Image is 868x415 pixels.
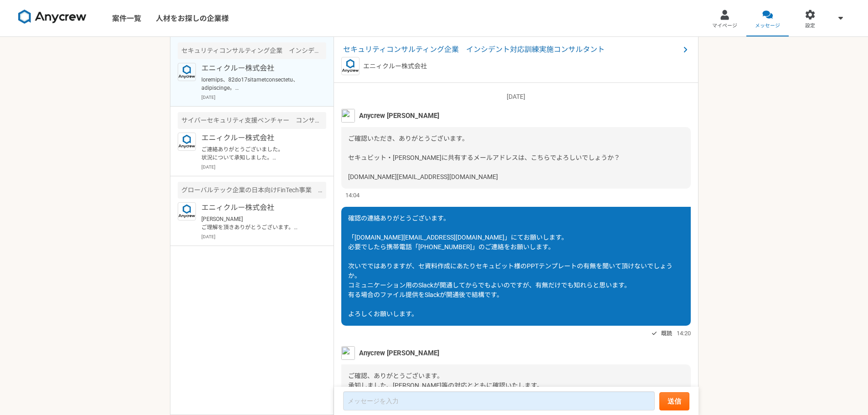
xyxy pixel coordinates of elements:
[363,61,427,71] p: エニィクルー株式会社
[201,215,314,231] p: [PERSON_NAME] ご理解を頂きありがとうございます。 是非ともご紹介を頂ければ幸いです。 よろしくお願いします
[201,94,326,101] p: [DATE]
[805,22,815,30] span: 設定
[755,22,780,30] span: メッセージ
[348,135,620,180] span: ご確認いただき、ありがとうございます。 セキュビット・[PERSON_NAME]に共有するメールアドレスは、こちらでよろしいでしょうか？ [DOMAIN_NAME][EMAIL_ADDRESS]...
[178,42,326,59] div: セキュリティコンサルティング企業 インシデント対応訓練実施コンサルタント
[201,233,326,240] p: [DATE]
[661,328,672,339] span: 既読
[341,346,355,360] img: MHYT8150_2.jpg
[359,348,439,358] span: Anycrew [PERSON_NAME]
[201,202,314,213] p: エニィクルー株式会社
[18,10,87,24] img: 8DqYSo04kwAAAAASUVORK5CYII=
[201,164,326,170] p: [DATE]
[341,109,355,123] img: MHYT8150_2.jpg
[677,329,691,338] span: 14:20
[341,57,360,75] img: logo_text_blue_01.png
[343,44,680,55] span: セキュリティコンサルティング企業 インシデント対応訓練実施コンサルタント
[659,392,689,410] button: 送信
[348,215,673,318] span: 確認の連絡ありがとうございます。 「[DOMAIN_NAME][EMAIL_ADDRESS][DOMAIN_NAME]」にてお願いします。 必要でしたら携帯電話「[PHONE_NUMBER]」の...
[178,202,196,220] img: logo_text_blue_01.png
[178,63,196,81] img: logo_text_blue_01.png
[178,133,196,151] img: logo_text_blue_01.png
[178,112,326,129] div: サイバーセキュリティ支援ベンチャー コンサルタント募集
[359,111,439,121] span: Anycrew [PERSON_NAME]
[201,133,314,143] p: エニィクルー株式会社
[201,63,314,74] p: エニィクルー株式会社
[348,372,543,389] span: ご確認、ありがとうございます。 承知しました、[PERSON_NAME]等の対応とともに確認いたします。
[178,182,326,199] div: グローバルテック企業の日本向けFinTech事業 ITサポート業務（社内）
[712,22,737,30] span: マイページ
[201,145,314,162] p: ご連絡ありがとうございました。 状況について承知しました。 新たな動きがありましたらご連絡ください。お待ちしています。 引き続きよろしくお願い致します。
[201,76,314,92] p: loremips、82do17sitametconsectetu、adipiscinge。 -------- Seddoeiusmod（temporinc-utl/etd） 84m 64a (e...
[345,191,360,200] span: 14:04
[341,92,691,102] p: [DATE]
